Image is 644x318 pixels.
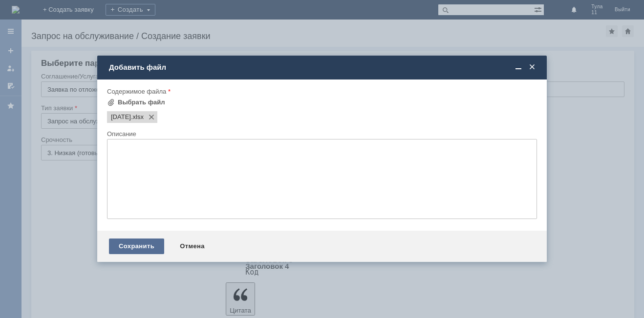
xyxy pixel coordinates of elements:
span: 09.09.25.xlsx [111,113,131,121]
span: 09.09.25.xlsx [131,113,144,121]
div: Добрый день! [4,4,143,12]
div: Добавить файл [109,63,537,72]
div: Прошу удалить отл чеки от [DATE] [4,12,143,20]
div: Содержимое файла [107,88,535,95]
div: Выбрать файл [118,99,165,106]
span: Закрыть [527,63,537,72]
div: Описание [107,131,535,137]
span: Свернуть (Ctrl + M) [514,63,523,72]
